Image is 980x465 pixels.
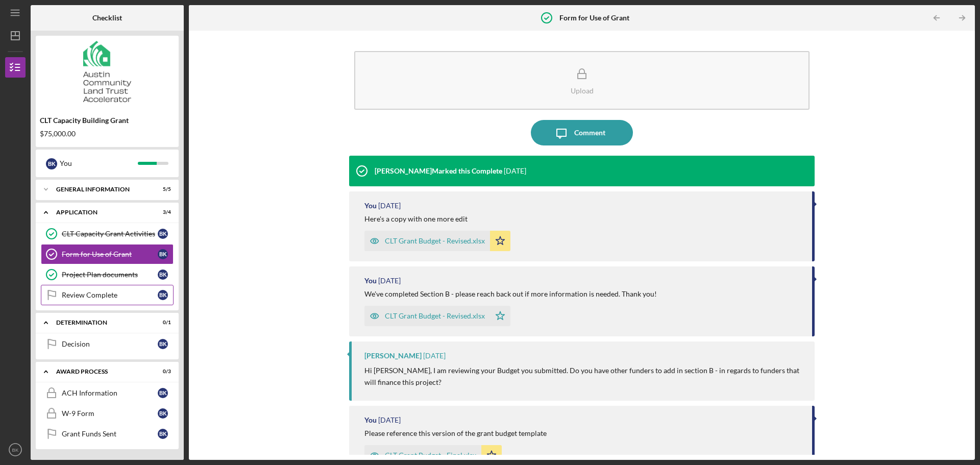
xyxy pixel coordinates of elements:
div: Decision [62,340,158,348]
div: CLT Grant Budget - Revised.xlsx [385,312,485,320]
div: 5 / 5 [153,186,171,192]
button: BK [5,439,26,460]
div: You [364,202,377,210]
div: [PERSON_NAME] Marked this Complete [375,167,502,175]
div: ACH Information [62,389,158,397]
div: Review Complete [62,291,158,299]
a: Project Plan documentsBK [41,264,174,285]
time: 2025-07-23 15:21 [423,352,446,360]
time: 2025-07-22 17:05 [378,416,401,424]
b: Form for Use of Grant [559,14,629,22]
div: B K [158,229,168,239]
div: B K [158,388,168,398]
div: Here's a copy with one more edit [364,215,468,223]
div: Form for Use of Grant [62,250,158,258]
div: We've completed Section B - please reach back out if more information is needed. Thank you! [364,290,657,298]
div: Please reference this version of the grant budget template [364,429,547,437]
div: You [364,277,377,285]
a: Review CompleteBK [41,285,174,305]
button: Comment [531,120,633,145]
button: Upload [354,51,810,110]
a: Grant Funds SentBK [41,424,174,444]
div: 3 / 4 [153,209,171,215]
time: 2025-07-24 15:46 [378,202,401,210]
div: Grant Funds Sent [62,430,158,438]
b: Checklist [92,14,122,22]
div: 0 / 1 [153,320,171,326]
div: Award Process [56,369,145,375]
div: You [60,155,138,172]
img: Product logo [36,41,179,102]
div: [PERSON_NAME] [364,352,422,360]
button: CLT Grant Budget - Revised.xlsx [364,231,510,251]
div: CLT Grant Budget - Final.xlsx [385,451,476,459]
time: 2025-07-23 17:31 [378,277,401,285]
div: B K [158,408,168,419]
a: DecisionBK [41,334,174,354]
a: CLT Capacity Grant ActivitiesBK [41,224,174,244]
div: Comment [574,120,605,145]
button: CLT Grant Budget - Revised.xlsx [364,306,510,326]
div: B K [158,270,168,280]
div: B K [158,339,168,349]
div: General Information [56,186,145,192]
div: 0 / 3 [153,369,171,375]
time: 2025-07-30 14:03 [504,167,526,175]
a: ACH InformationBK [41,383,174,403]
div: B K [158,249,168,259]
div: Application [56,209,145,215]
div: B K [158,429,168,439]
div: $75,000.00 [40,130,175,138]
div: CLT Capacity Building Grant [40,116,175,125]
div: Project Plan documents [62,271,158,279]
a: Form for Use of GrantBK [41,244,174,264]
text: BK [12,447,19,453]
div: Determination [56,320,145,326]
div: You [364,416,377,424]
div: CLT Capacity Grant Activities [62,230,158,238]
div: B K [46,158,57,169]
div: Upload [571,87,594,94]
div: B K [158,290,168,300]
a: W-9 FormBK [41,403,174,424]
div: W-9 Form [62,409,158,418]
div: CLT Grant Budget - Revised.xlsx [385,237,485,245]
p: Hi [PERSON_NAME], I am reviewing your Budget you submitted. Do you have other funders to add in s... [364,365,804,388]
